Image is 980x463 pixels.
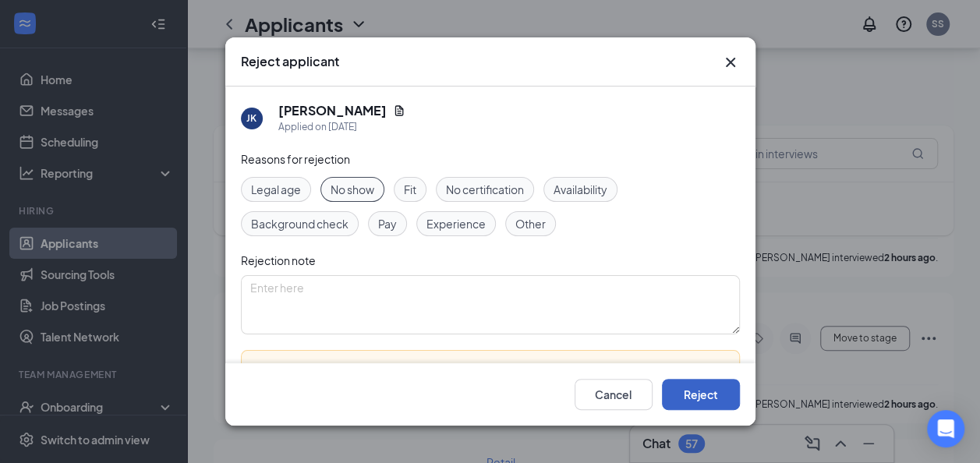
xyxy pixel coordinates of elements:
svg: Document [393,104,405,117]
span: Fit [404,181,416,198]
span: Legal age [251,181,301,198]
span: Experience [426,215,486,232]
div: Applied on [DATE] [278,119,405,135]
span: No certification [446,181,524,198]
svg: Cross [721,53,740,72]
div: JK [246,111,256,125]
button: Reject [662,379,740,410]
span: Availability [554,181,607,198]
span: Background check [251,215,348,232]
h3: Reject applicant [241,53,339,70]
span: No show [331,181,374,198]
span: Other [515,215,546,232]
span: Pay [378,215,397,232]
button: Cancel [575,379,653,410]
span: Rejection note [241,253,316,267]
h5: [PERSON_NAME] [278,102,387,119]
span: Reasons for rejection [241,152,350,166]
div: Open Intercom Messenger [927,410,964,447]
button: Close [721,53,740,72]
